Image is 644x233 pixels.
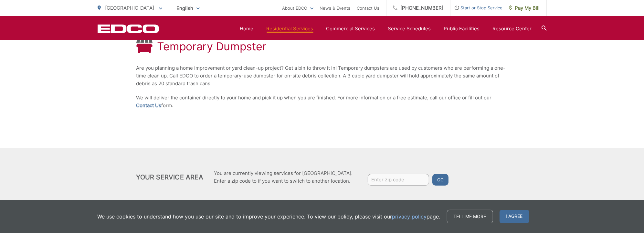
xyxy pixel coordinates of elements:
[282,4,313,12] a: About EDCO
[357,4,380,12] a: Contact Us
[157,40,267,53] h1: Temporary Dumpster
[267,25,313,33] a: Residential Services
[500,210,529,223] span: I agree
[214,169,353,185] p: You are currently viewing services for [GEOGRAPHIC_DATA]. Enter a zip code to if you want to swit...
[98,24,159,33] a: EDCD logo. Return to the homepage.
[368,174,429,186] input: Enter zip code
[240,25,254,33] a: Home
[392,213,427,220] a: privacy policy
[444,25,480,33] a: Public Facilities
[105,5,154,11] span: [GEOGRAPHIC_DATA]
[136,94,508,109] p: We will deliver the container directly to your home and pick it up when you are finished. For mor...
[432,174,449,186] button: Go
[98,213,440,220] p: We use cookies to understand how you use our site and to improve your experience. To view our pol...
[172,3,205,14] span: English
[509,4,540,12] span: Pay My Bill
[493,25,532,33] a: Resource Center
[136,102,162,109] a: Contact Us
[320,4,351,12] a: News & Events
[326,25,375,33] a: Commercial Services
[136,173,203,181] h2: Your Service Area
[136,64,508,87] p: Are you planning a home improvement or yard clean-up project? Get a bin to throw it in! Temporary...
[447,210,493,223] a: Tell me more
[388,25,431,33] a: Service Schedules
